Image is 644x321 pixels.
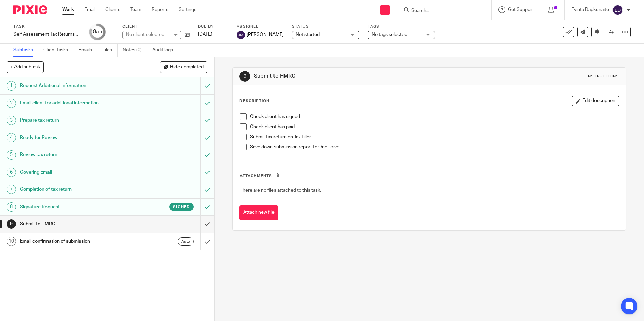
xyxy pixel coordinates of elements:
h1: Completion of tax return [20,184,136,194]
a: Work [62,6,74,13]
span: Not started [296,32,320,37]
label: Due by [198,24,228,29]
img: svg%3E [237,31,245,39]
div: 10 [7,237,16,246]
span: Signed [173,204,190,210]
button: Edit description [572,96,619,106]
div: 4 [7,133,16,142]
a: Audit logs [152,44,178,57]
label: Status [292,24,359,29]
h1: Covering Email [20,167,136,177]
img: svg%3E [612,5,623,15]
a: Settings [179,6,196,13]
div: 9 [7,219,16,229]
div: 2 [7,99,16,108]
input: Search [411,8,471,14]
p: Description [239,98,269,104]
span: Hide completed [170,65,204,70]
h1: Signature Request [20,202,136,212]
span: Get Support [508,7,534,12]
div: No client selected [126,31,170,38]
h1: Submit to HMRC [20,219,136,229]
div: 8 [7,202,16,212]
a: Client tasks [43,44,73,57]
span: There are no files attached to this task. [240,188,321,193]
a: Notes (0) [123,44,147,57]
p: Check client has signed [250,113,618,120]
a: Subtasks [13,44,38,57]
p: Submit tax return on Tax Filer [250,134,618,140]
label: Tags [368,24,435,29]
div: Instructions [587,74,619,79]
h1: Email client for additional information [20,98,136,108]
p: Check client has paid [250,123,618,130]
a: Files [102,44,118,57]
label: Assignee [237,24,284,29]
div: 7 [7,185,16,194]
h1: Email confirmation of submission [20,236,136,246]
div: 1 [7,81,16,91]
a: Emails [78,44,97,57]
h1: Ready for Review [20,133,136,143]
a: Email [84,6,95,13]
div: Self Assessment Tax Returns - BOOKKEEPING CLIENTS [13,31,81,38]
h1: Prepare tax return [20,115,136,126]
a: Team [130,6,141,13]
div: 5 [7,150,16,160]
div: 3 [7,116,16,125]
span: [PERSON_NAME] [247,31,284,38]
button: Hide completed [160,61,207,73]
span: Attachments [240,174,272,178]
a: Reports [152,6,168,13]
div: 6 [7,168,16,177]
label: Task [13,24,81,29]
button: + Add subtask [7,61,44,73]
button: Attach new file [239,205,278,220]
div: 8 [93,28,102,36]
h1: Review tax return [20,150,136,160]
h1: Submit to HMRC [254,73,444,80]
span: [DATE] [198,32,212,37]
span: No tags selected [372,32,407,37]
small: /10 [96,30,102,34]
img: Pixie [13,5,47,14]
label: Client [122,24,190,29]
a: Clients [105,6,120,13]
p: Evinta Dapkunaite [571,6,609,13]
p: Save down submission report to One Drive. [250,144,618,150]
div: Auto [178,237,194,246]
h1: Request Additional Information [20,81,136,91]
div: 9 [239,71,250,82]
